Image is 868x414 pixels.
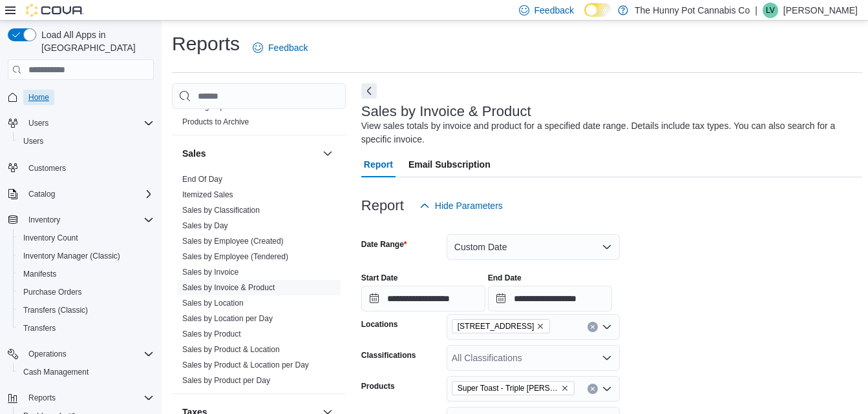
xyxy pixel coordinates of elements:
a: Sales by Location per Day [182,314,273,323]
label: Classifications [361,350,416,360]
span: Sales by Day [182,221,228,231]
button: Users [23,115,54,131]
span: 5035 Hurontario St [452,319,551,333]
button: Remove Super Toast - Triple Berry Supreme Milled - 7g from selection in this group [561,384,569,392]
span: Customers [23,159,154,175]
img: Cova [26,4,84,17]
a: Transfers [18,320,61,336]
a: Manifests [18,266,61,282]
span: Load All Apps in [GEOGRAPHIC_DATA] [36,28,154,54]
span: Sales by Invoice [182,267,238,277]
a: Purchase Orders [18,284,87,300]
span: Inventory Manager (Classic) [23,251,120,261]
span: Sales by Location per Day [182,313,273,324]
a: Inventory Manager (Classic) [18,248,125,264]
span: Customers [28,163,66,173]
span: Inventory Count [18,230,154,246]
span: Home [28,92,49,103]
span: Inventory Manager (Classic) [18,248,154,264]
span: [STREET_ADDRESS] [458,320,535,333]
div: View sales totals by invoice and product for a specified date range. Details include tax types. Y... [361,119,856,146]
button: Clear input [587,384,598,394]
span: Sales by Employee (Tendered) [182,251,288,262]
button: Next [361,83,377,99]
button: Transfers [13,319,159,337]
a: Itemized Sales [182,190,233,199]
h3: Report [361,198,404,213]
span: Transfers (Classic) [18,302,154,318]
h3: Sales [182,147,206,160]
span: Itemized Sales [182,190,233,200]
button: Reports [23,390,61,406]
a: Customers [23,161,71,176]
button: Customers [3,158,159,177]
a: Sales by Day [182,221,228,230]
div: Laura Vale [763,3,778,18]
span: Operations [28,349,67,359]
span: Operations [23,346,154,362]
input: Press the down key to open a popover containing a calendar. [488,286,612,311]
a: Sales by Product & Location [182,345,280,354]
h1: Reports [172,31,240,57]
a: Sales by Employee (Tendered) [182,252,288,261]
button: Clear input [587,322,598,332]
p: [PERSON_NAME] [783,3,858,18]
span: End Of Day [182,174,222,184]
span: Purchase Orders [18,284,154,300]
span: Super Toast - Triple [PERSON_NAME] Supreme Milled - 7g [458,382,558,395]
a: End Of Day [182,175,222,184]
span: Sales by Classification [182,205,260,215]
label: Date Range [361,239,407,250]
button: Catalog [23,186,60,202]
input: Press the down key to open a popover containing a calendar. [361,286,485,311]
button: Sales [320,146,335,161]
button: Hide Parameters [414,193,508,219]
a: Sales by Invoice [182,268,238,277]
span: Transfers [18,320,154,336]
span: Hide Parameters [435,199,503,212]
a: Feedback [248,35,313,61]
button: Home [3,88,159,106]
a: Sales by Classification [182,206,260,215]
span: Report [364,152,393,177]
span: Catalog [28,189,55,199]
a: Sales by Product & Location per Day [182,360,309,370]
span: LV [766,3,775,18]
span: Sales by Product & Location [182,344,280,355]
button: Open list of options [602,384,612,394]
button: Open list of options [602,322,612,332]
span: Reports [23,390,154,406]
a: Sales by Location [182,299,244,308]
input: Dark Mode [584,3,611,17]
span: Email Subscription [408,152,491,177]
button: Inventory [23,212,65,228]
button: Users [3,114,159,132]
span: Users [18,133,154,149]
span: Sales by Employee (Created) [182,236,284,246]
button: Remove 5035 Hurontario St from selection in this group [536,322,544,330]
a: Sales by Product per Day [182,376,270,385]
a: Products to Archive [182,117,249,126]
button: Purchase Orders [13,283,159,301]
span: Cash Management [18,364,154,380]
button: Catalog [3,185,159,203]
button: Manifests [13,265,159,283]
span: Dark Mode [584,17,585,17]
a: Transfers (Classic) [18,302,93,318]
span: Products to Archive [182,117,249,127]
a: Home [23,90,54,105]
span: Sales by Product & Location per Day [182,360,309,370]
div: Sales [172,172,346,393]
span: Manifests [23,269,56,279]
span: Transfers (Classic) [23,305,88,315]
button: Custom Date [447,234,620,260]
p: | [755,3,757,18]
span: Users [23,136,43,146]
button: Users [13,132,159,150]
a: Inventory Count [18,230,83,246]
label: Locations [361,319,398,330]
button: Inventory [3,211,159,229]
span: Users [28,118,48,128]
span: Inventory Count [23,233,78,243]
span: Super Toast - Triple Berry Supreme Milled - 7g [452,381,575,395]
